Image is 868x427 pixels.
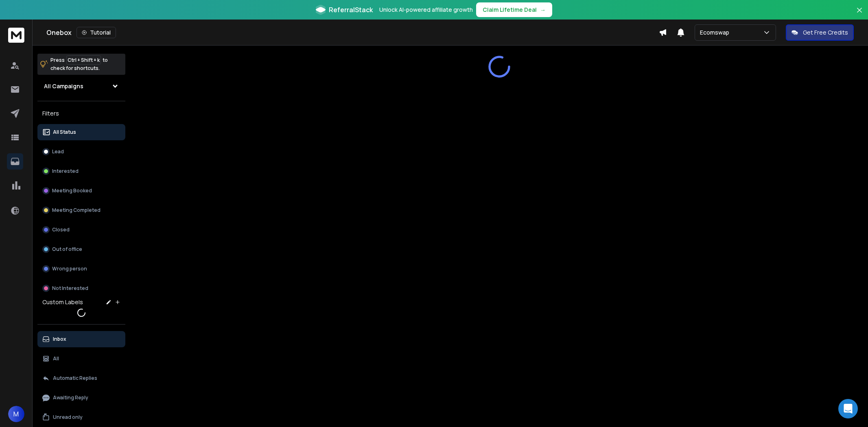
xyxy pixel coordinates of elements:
p: Get Free Credits [803,28,848,37]
p: Press to check for shortcuts. [50,56,108,72]
span: ReferralStack [329,5,373,15]
button: Lead [37,144,125,160]
p: Unlock AI-powered affiliate growth [379,6,473,14]
button: Out of office [37,241,125,257]
p: Interested [52,168,79,174]
button: Closed [37,222,125,238]
p: Wrong person [52,266,87,272]
div: Open Intercom Messenger [838,399,858,418]
button: Wrong person [37,261,125,277]
button: Meeting Booked [37,183,125,199]
button: Close banner [854,5,865,24]
p: Ecomswap [700,28,732,37]
p: Meeting Completed [52,207,101,213]
p: Out of office [52,246,82,253]
button: Unread only [37,409,125,425]
button: M [8,406,24,422]
button: Claim Lifetime Deal→ [476,2,552,17]
button: Inbox [37,331,125,347]
button: Tutorial [77,27,116,38]
p: All Status [53,129,76,135]
p: Meeting Booked [52,187,92,194]
button: Awaiting Reply [37,390,125,406]
button: All Campaigns [37,78,125,94]
p: Inbox [53,336,66,342]
button: Meeting Completed [37,202,125,218]
p: Closed [52,227,70,233]
div: Onebox [46,27,659,38]
p: Not Interested [52,285,88,292]
button: All [37,351,125,367]
p: Lead [52,148,64,155]
h3: Custom Labels [42,298,83,306]
p: All [53,355,59,362]
p: Unread only [53,414,83,420]
button: Interested [37,163,125,179]
button: All Status [37,124,125,140]
button: Automatic Replies [37,370,125,386]
span: Ctrl + Shift + k [66,55,101,65]
p: Automatic Replies [53,375,97,381]
button: Not Interested [37,280,125,296]
h3: Filters [37,108,125,119]
p: Awaiting Reply [53,394,88,401]
span: → [540,6,546,14]
button: Get Free Credits [786,24,854,41]
h1: All Campaigns [44,82,83,90]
